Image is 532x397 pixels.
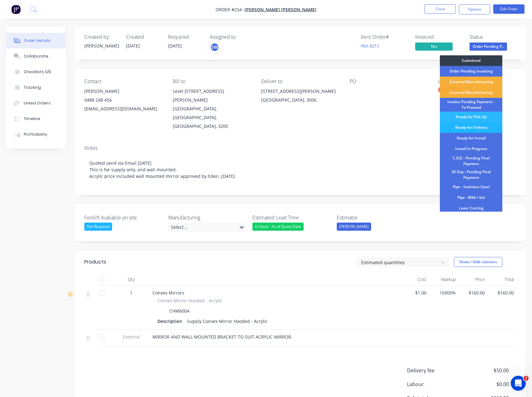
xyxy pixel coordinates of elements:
div: In Stock - As of Quote Date [252,223,304,231]
div: [STREET_ADDRESS][PERSON_NAME] [261,87,340,96]
div: Pipe - Mild / Gal [440,192,502,203]
button: Profitability [6,127,66,142]
div: Required [168,34,202,40]
div: [PERSON_NAME] [84,87,163,96]
span: Order Pending P... [470,43,507,50]
div: Ready for Delivery [440,122,502,133]
span: 1 [130,289,132,296]
div: Cost [400,273,429,286]
div: Profitability [24,132,47,137]
div: Order Pending Invoicing [440,66,502,77]
span: $160.00 [490,289,514,296]
a: INV-0211 [361,43,380,49]
div: Laser Cutting [440,203,502,214]
iframe: Intercom live chat [511,376,526,391]
div: [STREET_ADDRESS][PERSON_NAME][GEOGRAPHIC_DATA], 3006 [261,87,340,107]
label: Forklift Avaliable on site [84,214,162,221]
button: Tracking [6,80,66,95]
span: Convex Mirrors [152,290,184,296]
button: Close [425,4,456,14]
span: $0.00 [463,380,509,388]
div: Level [STREET_ADDRESS][PERSON_NAME] [173,87,251,104]
div: 0488 248 456 [84,96,163,104]
div: [PERSON_NAME]0488 248 456[EMAIL_ADDRESS][DOMAIN_NAME] [84,87,163,113]
div: Markup [429,273,458,286]
div: Level [STREET_ADDRESS][PERSON_NAME][GEOGRAPHIC_DATA], [GEOGRAPHIC_DATA], [GEOGRAPHIC_DATA], 3205 [173,87,251,131]
div: Created [126,34,161,40]
div: Supply Convex Mirror Hooded - Acrylic [185,317,270,326]
label: Estimated Lead Time [252,214,331,221]
div: Description [157,317,185,326]
div: Install in Progress [440,143,502,154]
span: Convex Mirror Hooded - Acrylic [157,297,222,304]
span: Delivery fee [407,367,463,374]
label: Manufacturing [168,214,246,221]
div: Ready for Pick Up [440,112,502,122]
div: Deliver to [261,78,340,84]
div: Submitted [440,55,502,66]
span: [DATE] [168,43,182,49]
div: Not Required [84,223,112,231]
div: [PERSON_NAME] [337,223,371,231]
div: PO [350,78,428,84]
div: Supply Only [438,87,464,93]
button: Order Pending P... [470,43,507,52]
span: Labour [407,380,463,388]
img: Factory [11,5,21,14]
button: Timeline [6,111,66,127]
div: Labels [438,78,516,84]
div: Ready for Install [440,133,502,143]
button: Edit Order [493,4,525,14]
span: MIRROR AND WALL MOUNTED BRACKET TO SUIT ACRYLIC MIRROR. [152,334,292,340]
button: SW [210,43,219,52]
div: Products [84,258,106,266]
div: [GEOGRAPHIC_DATA], [GEOGRAPHIC_DATA], [GEOGRAPHIC_DATA], 3205 [173,104,251,131]
div: Invoiced [415,34,462,40]
div: Internal Manufacturing [440,87,502,98]
div: Select... [168,223,246,232]
div: Total [487,273,516,286]
div: Contact [84,78,163,84]
div: Checklists 0/0 [24,69,51,75]
div: Timeline [24,116,40,122]
div: External Manufacturing [440,77,502,87]
div: Assigned to [210,34,272,40]
div: C.O.D - Pending Final Payment [440,154,502,168]
span: Yes [415,43,453,50]
span: External [115,334,147,340]
span: $50.00 [463,367,509,374]
div: Bill to [173,78,251,84]
div: Tracking [24,85,41,90]
div: [EMAIL_ADDRESS][DOMAIN_NAME] [84,104,163,113]
button: Show / Hide columns [454,257,502,267]
div: Xero Order # [361,34,408,40]
button: Collaborate [6,48,66,64]
div: Pipe - Stainless Steel [440,182,502,192]
div: Order details [24,38,50,43]
div: Notes [84,145,516,151]
div: Quoted send via Email [DATE] This is for supply only, and wall mounted. Acrylic price included wa... [84,153,516,186]
span: $1.00 [402,289,426,296]
span: Order #254 - [216,7,245,13]
label: Estimator [337,214,415,221]
button: Options [459,4,490,14]
div: Linked Orders [24,100,51,106]
span: 15900% [431,289,455,296]
span: $160.00 [461,289,485,296]
div: CHM600A [167,306,192,315]
div: Status [470,34,516,40]
span: [DATE] [126,43,140,49]
div: Qty [112,273,150,286]
button: Order details [6,33,66,48]
div: Invoice Pending Payment - To Proceed [440,98,502,112]
div: Created by [84,34,119,40]
div: Price [458,273,487,286]
button: Linked Orders [6,95,66,111]
div: 30 Day - Pending Final Payment [440,168,502,182]
button: Checklists 0/0 [6,64,66,80]
span: 2 [524,376,529,381]
a: [PERSON_NAME] [PERSON_NAME] [245,7,316,13]
div: Collaborate [24,53,48,59]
